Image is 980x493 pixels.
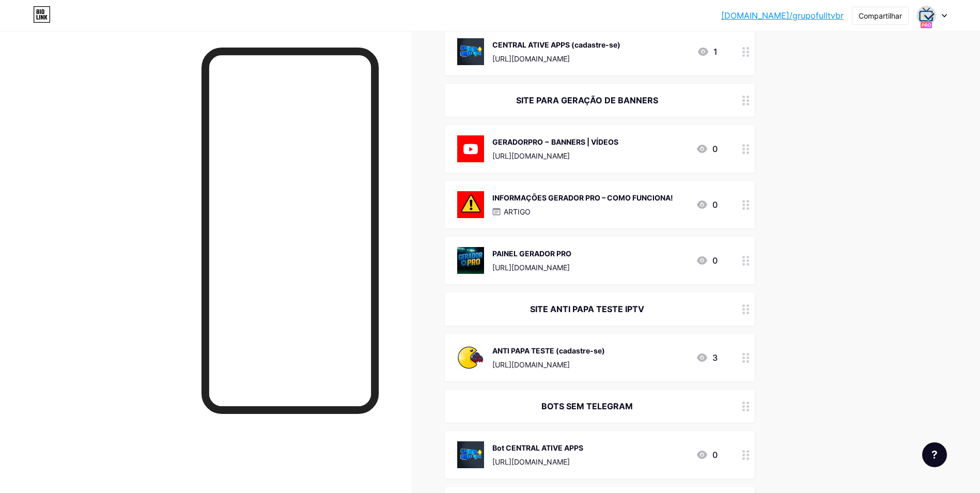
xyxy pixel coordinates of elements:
[492,248,571,259] div: PAINEL GERADOR PRO
[859,10,902,21] div: Compartilhar
[457,38,484,65] img: CENTRAL ATIVE APPS (cadastre-se)
[492,150,618,161] div: [URL][DOMAIN_NAME]
[712,351,718,364] font: 3
[721,9,844,22] a: [DOMAIN_NAME]/grupofulltvbr
[457,94,718,106] div: SITE PARA GERAÇÃO DE BANNERS
[492,53,620,64] div: [URL][DOMAIN_NAME]
[492,456,583,467] div: [URL][DOMAIN_NAME]
[457,303,718,315] div: SITE ANTI PAPA TESTE IPTV
[713,45,718,58] font: 1
[712,254,718,267] font: 0
[492,442,583,453] div: Bot CENTRAL ATIVE APPS
[457,191,484,218] img: INFORMAÇÕES GERADOR PRO – COMO FUNCIONA!
[492,262,571,273] div: [URL][DOMAIN_NAME]
[492,359,605,370] div: [URL][DOMAIN_NAME]
[712,143,718,155] font: 0
[457,400,718,412] div: BOTS SEM TELEGRAM
[457,247,484,274] img: PAINEL GERADOR PRO
[712,198,718,211] font: 0
[457,441,484,468] img: Bot CENTRAL ATIVE APPS
[492,39,620,50] div: CENTRAL ATIVE APPS (cadastre-se)
[492,345,605,356] div: ANTI PAPA TESTE (cadastre-se)
[457,344,484,371] img: ANTI PAPA TESTE (cadastre-se)
[712,449,718,461] font: 0
[916,6,936,25] img: grupofulltvbr
[504,206,531,217] p: ARTIGO
[492,192,673,203] div: INFORMAÇÕES GERADOR PRO – COMO FUNCIONA!
[492,136,618,147] div: GERADORPRO − BANNERS | VÍDEOS
[457,135,484,162] img: GERADORPRO − BANNERS | VÍDEOS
